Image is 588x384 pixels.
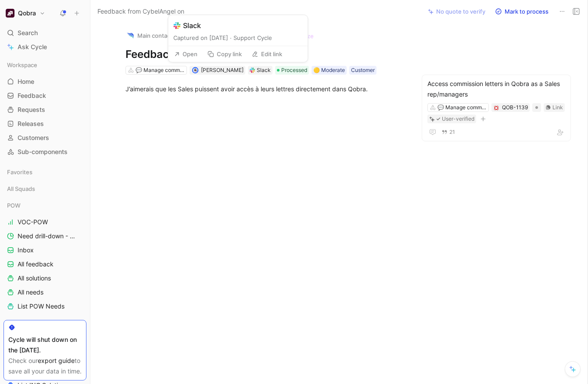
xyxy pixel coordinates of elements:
[8,355,82,377] div: Check our to save all your data in time.
[7,184,35,193] span: All Squads
[4,258,86,271] a: All feedback
[18,232,75,240] span: Need drill-down - POW
[4,244,86,257] a: Inbox
[125,47,405,61] h1: Feedback from CybelAngel on
[4,272,86,285] a: All solutions
[18,105,45,114] span: Requests
[18,147,68,156] span: Sub-components
[18,218,48,226] span: VOC-POW
[122,29,176,42] button: logoMain contact
[38,357,75,364] a: export guide
[18,9,36,17] h1: Qobra
[7,168,32,176] span: Favorites
[4,215,86,229] a: VOC-POW
[281,66,307,75] span: Processed
[493,104,499,111] button: 💢
[183,20,201,31] div: Slack
[4,117,86,130] a: Releases
[437,103,487,112] div: 💬 Manage commission letters
[18,91,46,100] span: Feedback
[203,48,246,60] button: Copy link
[18,28,38,38] span: Search
[7,201,21,210] span: POW
[4,7,47,19] button: QobraQobra
[18,274,51,283] span: All solutions
[257,66,271,75] div: Slack
[4,103,86,116] a: Requests
[136,66,185,75] div: 💬 Manage commission letters
[275,66,309,75] div: Processed
[201,67,244,73] span: [PERSON_NAME]
[18,288,43,297] span: All needs
[7,61,37,69] span: Workspace
[4,182,86,198] div: All Squads
[18,260,54,269] span: All feedback
[424,5,489,18] button: No quote to verify
[4,145,86,158] a: Sub-components
[18,42,47,52] span: Ask Cycle
[18,77,34,86] span: Home
[125,84,405,93] div: J’aimerais que les Sales puissent avoir accès à leurs lettres directement dans Qobra.
[313,66,345,75] div: 🟡 Moderate
[4,199,86,212] div: POW
[442,115,474,123] div: User-verified
[18,246,34,255] span: Inbox
[97,6,184,17] span: Feedback from CybelAngel on
[4,230,86,243] a: Need drill-down - POW
[4,286,86,299] a: All needs
[4,26,86,39] div: Search
[502,103,528,112] div: QOB-1139
[552,103,563,112] div: Link
[491,5,552,18] button: Mark to process
[18,119,44,128] span: Releases
[427,79,565,100] div: Access commission letters in Qobra as a Sales rep/managers
[247,48,286,60] button: Edit link
[440,127,457,137] button: 21
[4,40,86,54] a: Ask Cycle
[494,105,499,111] img: 💢
[170,48,201,60] button: Open
[8,334,82,355] div: Cycle will shut down on the [DATE].
[4,199,86,313] div: POWVOC-POWNeed drill-down - POWInboxAll feedbackAll solutionsAll needsList POW Needs
[193,68,197,73] img: avatar
[4,300,86,313] a: List POW Needs
[126,31,135,40] img: logo
[18,133,49,142] span: Customers
[173,33,302,42] div: Captured on [DATE] · Support Cycle
[4,58,86,72] div: Workspace
[4,165,86,179] div: Favorites
[4,89,86,102] a: Feedback
[449,129,455,135] span: 21
[351,66,375,75] div: Customer
[6,9,14,18] img: Qobra
[4,75,86,88] a: Home
[4,182,86,195] div: All Squads
[4,131,86,144] a: Customers
[18,302,65,311] span: List POW Needs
